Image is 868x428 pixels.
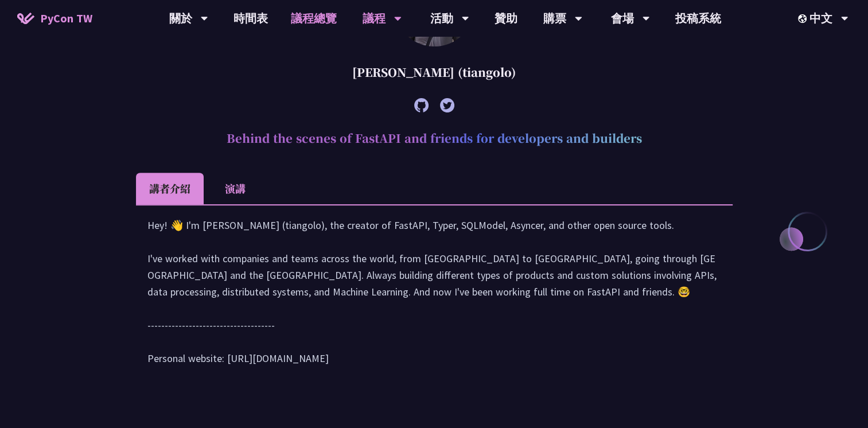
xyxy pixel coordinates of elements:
h2: Behind the scenes of FastAPI and friends for developers and builders [136,121,733,155]
div: Hey! 👋 I'm [PERSON_NAME] (tiangolo), the creator of FastAPI, Typer, SQLModel, Asyncer, and other ... [147,217,721,378]
span: PyCon TW [40,10,92,27]
img: Locale Icon [798,14,809,23]
img: Home icon of PyCon TW 2025 [17,13,34,24]
a: PyCon TW [6,4,104,33]
div: [PERSON_NAME] (tiangolo) [136,55,733,90]
li: 講者介紹 [136,173,204,204]
li: 演講 [204,173,267,204]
